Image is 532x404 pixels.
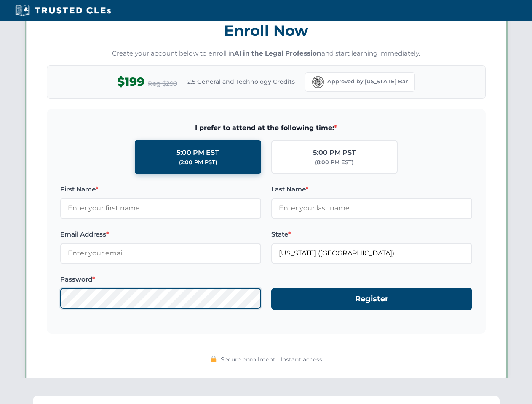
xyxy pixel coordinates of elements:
[60,243,261,264] input: Enter your email
[221,355,322,364] span: Secure enrollment • Instant access
[60,274,261,284] label: Password
[60,184,261,194] label: First Name
[176,147,219,158] div: 5:00 PM EST
[271,184,472,194] label: Last Name
[60,198,261,219] input: Enter your first name
[271,243,472,264] input: Florida (FL)
[60,229,261,239] label: Email Address
[271,288,472,310] button: Register
[148,79,177,89] span: Reg $299
[271,229,472,239] label: State
[13,4,113,17] img: Trusted CLEs
[47,17,486,44] h3: Enroll Now
[187,77,295,86] span: 2.5 General and Technology Credits
[210,356,217,362] img: 🔒
[327,77,408,86] span: Approved by [US_STATE] Bar
[234,49,321,57] strong: AI in the Legal Profession
[117,72,144,91] span: $199
[60,122,472,133] span: I prefer to attend at the following time:
[271,198,472,219] input: Enter your last name
[179,158,217,167] div: (2:00 PM PST)
[315,158,353,167] div: (8:00 PM EST)
[312,76,324,88] img: Florida Bar
[47,49,486,58] p: Create your account below to enroll in and start learning immediately.
[313,147,356,158] div: 5:00 PM PST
